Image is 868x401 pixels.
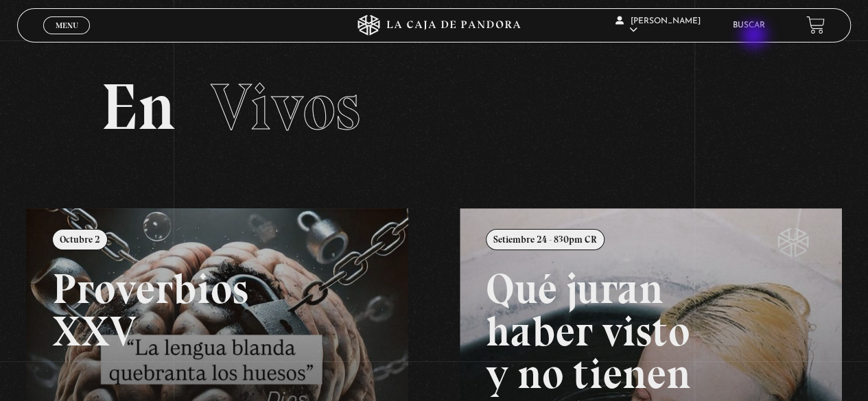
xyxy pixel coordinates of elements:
[56,21,78,29] span: Menu
[733,21,765,29] a: Buscar
[615,17,701,34] span: [PERSON_NAME]
[51,32,83,42] span: Cerrar
[101,75,768,140] h2: En
[806,16,825,34] a: View your shopping cart
[211,68,360,146] span: Vivos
